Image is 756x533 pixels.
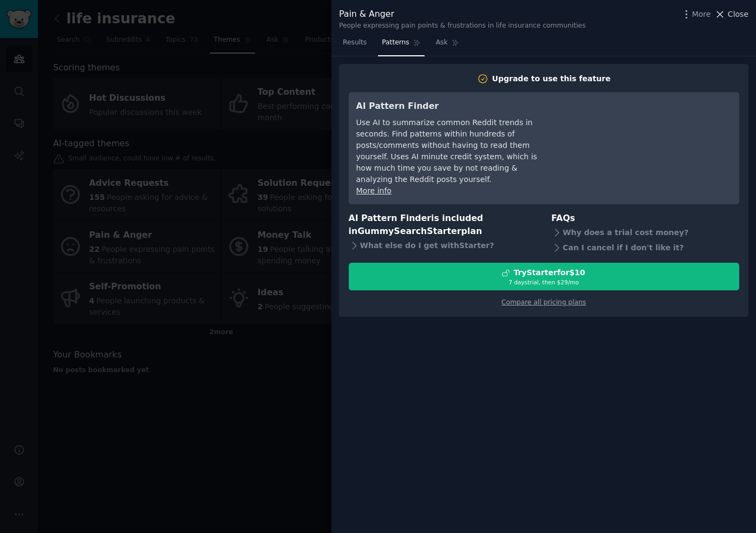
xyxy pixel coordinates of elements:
h3: AI Pattern Finder is included in plan [349,212,537,238]
div: Pain & Anger [339,8,585,21]
h3: FAQs [551,212,739,225]
a: More info [356,186,392,195]
a: Patterns [378,34,424,56]
iframe: YouTube video player [569,100,732,181]
span: Ask [436,38,448,48]
button: Close [714,9,748,20]
button: More [681,9,711,20]
button: TryStarterfor$107 daystrial, then $29/mo [349,263,739,290]
div: Upgrade to use this feature [492,73,611,84]
span: Close [728,9,748,20]
span: Patterns [382,38,409,48]
a: Ask [432,34,463,56]
a: Compare all pricing plans [501,298,586,306]
span: Results [343,38,367,48]
div: Try Starter for $10 [513,267,585,278]
div: People expressing pain points & frustrations in life insurance communities [339,21,585,31]
div: Why does a trial cost money? [551,225,739,240]
div: What else do I get with Starter ? [349,238,537,253]
span: More [692,9,711,20]
div: Can I cancel if I don't like it? [551,240,739,255]
div: 7 days trial, then $ 29 /mo [349,278,739,286]
span: GummySearch Starter [357,226,461,236]
a: Results [339,34,370,56]
h3: AI Pattern Finder [356,100,554,113]
div: Use AI to summarize common Reddit trends in seconds. Find patterns within hundreds of posts/comme... [356,117,554,185]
